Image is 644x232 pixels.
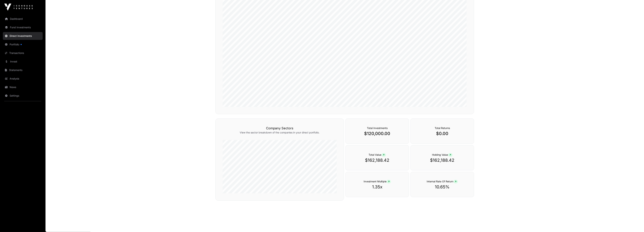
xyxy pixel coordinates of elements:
span: Total Returns [435,126,450,130]
a: Direct Investments [3,32,43,40]
a: Statements [3,66,43,74]
p: $0.00 [418,131,467,136]
p: $162,188.42 [418,157,467,163]
span: Total Value [369,153,386,156]
a: Settings [3,92,43,100]
p: $162,188.42 [353,157,402,163]
a: Transactions [3,49,43,57]
span: Internal Rate Of Return [427,180,458,183]
a: Portfolio [3,41,43,48]
span: Investment Multiple [364,180,391,183]
img: Icehouse Ventures Logo [4,4,33,11]
a: News [3,83,43,91]
iframe: Chat Widget [626,215,644,232]
a: Fund Investments [3,23,43,31]
h3: Company Sectors [223,126,337,131]
a: Analysis [3,75,43,83]
a: Invest [3,58,43,65]
a: Dashboard [3,15,43,23]
p: $120,000.00 [353,131,402,136]
p: 1.35x [353,184,402,190]
p: View the sector breakdown of the companies in your direct portfolio. [223,131,337,134]
span: Holding Value [432,153,453,156]
span: Total Investments [367,126,388,130]
p: 10.65% [418,184,467,190]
